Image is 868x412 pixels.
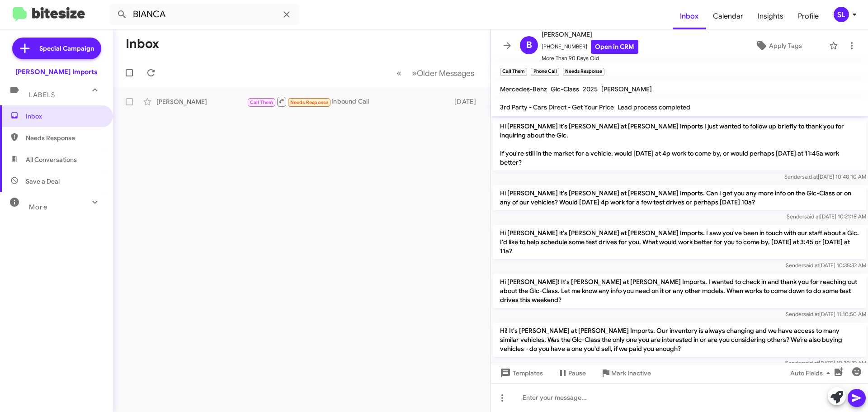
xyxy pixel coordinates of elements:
span: said at [803,262,819,269]
span: Special Campaign [39,44,94,53]
span: Lead process completed [618,103,690,111]
span: Inbox [26,112,103,121]
span: said at [802,173,818,180]
small: Needs Response [563,68,604,76]
span: 2025 [583,85,598,93]
h1: Inbox [126,37,159,51]
div: [PERSON_NAME] Imports [15,67,98,76]
span: [PERSON_NAME] [601,85,652,93]
span: Pause [568,365,586,381]
span: Labels [29,91,55,99]
span: Needs Response [26,133,103,142]
div: [DATE] [450,97,483,106]
span: More Than 90 Days Old [542,54,638,63]
span: Auto Fields [790,365,834,381]
small: Call Them [500,68,527,76]
p: Hi [PERSON_NAME] it's [PERSON_NAME] at [PERSON_NAME] Imports. I saw you've been in touch with our... [493,225,866,259]
span: Save a Deal [26,177,60,186]
button: Templates [491,365,550,381]
nav: Page navigation example [392,64,480,82]
p: Hi [PERSON_NAME] it's [PERSON_NAME] at [PERSON_NAME] Imports I just wanted to follow up briefly t... [493,118,866,170]
span: More [29,203,47,211]
span: B [526,38,532,52]
a: Profile [791,3,826,29]
span: Call Them [250,99,274,105]
span: said at [804,213,820,220]
span: [PERSON_NAME] [542,29,638,40]
span: 3rd Party - Cars Direct - Get Your Price [500,103,614,111]
p: Hi [PERSON_NAME]! It's [PERSON_NAME] at [PERSON_NAME] Imports. I wanted to check in and thank you... [493,274,866,308]
span: Templates [498,365,543,381]
p: Hi! It's [PERSON_NAME] at [PERSON_NAME] Imports. Our inventory is always changing and we have acc... [493,322,866,357]
span: » [412,67,417,79]
button: Auto Fields [783,365,841,381]
span: Older Messages [417,68,474,78]
span: Apply Tags [769,38,802,54]
span: Sender [DATE] 10:35:32 AM [786,262,866,269]
span: Sender [DATE] 10:30:32 AM [785,360,866,366]
span: Mark Inactive [611,365,651,381]
div: [PERSON_NAME] [156,97,247,106]
p: Hi [PERSON_NAME] it's [PERSON_NAME] at [PERSON_NAME] Imports. Can I get you any more info on the ... [493,185,866,210]
span: Mercedes-Benz [500,85,547,93]
a: Insights [750,3,791,29]
button: Pause [550,365,593,381]
span: Sender [DATE] 10:40:10 AM [784,173,866,180]
a: Special Campaign [12,38,101,59]
a: Open in CRM [591,40,638,54]
span: said at [803,311,819,317]
span: « [396,67,401,79]
div: SL [834,7,849,22]
button: Apply Tags [732,38,825,54]
button: SL [826,7,858,22]
span: Sender [DATE] 10:21:18 AM [787,213,866,220]
span: Glc-Class [551,85,579,93]
button: Next [406,64,480,82]
button: Previous [391,64,407,82]
span: All Conversations [26,155,77,164]
span: [PHONE_NUMBER] [542,40,638,54]
span: Needs Response [290,99,329,105]
input: Search [109,4,299,25]
a: Calendar [706,3,750,29]
span: Sender [DATE] 11:10:50 AM [786,311,866,317]
div: Inbound Call [247,96,450,107]
small: Phone Call [531,68,559,76]
a: Inbox [673,3,706,29]
button: Mark Inactive [593,365,658,381]
span: said at [803,360,819,366]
